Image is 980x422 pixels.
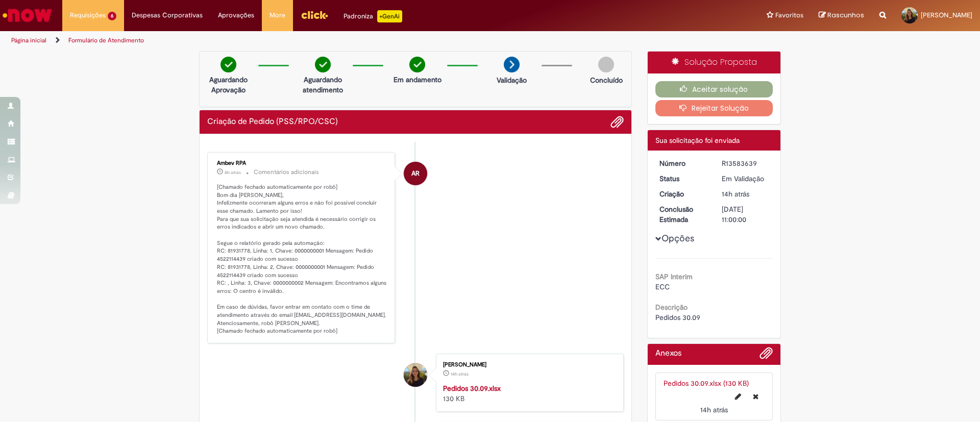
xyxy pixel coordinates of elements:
span: Aprovações [218,10,254,20]
div: Padroniza [344,10,402,22]
img: click_logo_yellow_360x200.png [301,7,328,22]
p: Concluído [590,75,623,85]
div: Solução Proposta [648,52,781,73]
p: Validação [497,75,527,85]
div: Ambev RPA [217,160,387,166]
a: Pedidos 30.09.xlsx (130 KB) [664,379,749,388]
button: Rejeitar Solução [655,100,773,116]
img: check-circle-green.png [409,57,425,72]
div: 130 KB [443,383,613,404]
p: Em andamento [394,75,442,85]
b: Descrição [655,303,688,312]
a: Formulário de Atendimento [68,36,144,44]
span: More [269,10,285,20]
p: Aguardando Aprovação [204,75,253,95]
dt: Número [652,158,715,168]
small: Comentários adicionais [254,168,319,177]
span: 6 [108,12,116,20]
span: 14h atrás [700,405,728,414]
div: Lara Moccio Breim Solera [404,363,427,387]
ul: Trilhas de página [8,31,646,50]
div: [DATE] 11:00:00 [722,204,769,225]
span: 14h atrás [722,189,749,198]
span: Rascunhos [827,10,864,20]
button: Editar nome de arquivo Pedidos 30.09.xlsx [729,388,747,405]
time: 30/09/2025 19:29:22 [451,371,469,377]
div: Ambev RPA [404,162,427,185]
button: Aceitar solução [655,81,773,97]
button: Adicionar anexos [759,346,773,365]
button: Excluir Pedidos 30.09.xlsx [747,388,765,405]
div: Em Validação [722,173,769,184]
span: Favoritos [775,10,803,20]
time: 30/09/2025 19:29:24 [722,189,749,198]
b: SAP Interim [655,272,693,281]
span: [PERSON_NAME] [921,11,972,19]
span: 8h atrás [225,169,241,176]
time: 01/10/2025 01:31:19 [225,169,241,176]
span: Sua solicitação foi enviada [655,136,740,145]
div: 30/09/2025 19:29:24 [722,189,769,199]
h2: Criação de Pedido (PSS/RPO/CSC) Histórico de tíquete [207,117,338,127]
a: Pedidos 30.09.xlsx [443,384,501,393]
time: 30/09/2025 19:29:22 [700,405,728,414]
p: [Chamado fechado automaticamente por robô] Bom dia [PERSON_NAME], Infelizmente ocorreram alguns e... [217,183,387,335]
h2: Anexos [655,349,681,358]
p: +GenAi [377,10,402,22]
dt: Status [652,173,715,184]
p: Aguardando atendimento [298,75,348,95]
span: Despesas Corporativas [132,10,203,20]
span: ECC [655,282,670,291]
img: arrow-next.png [504,57,520,72]
img: img-circle-grey.png [598,57,614,72]
img: ServiceNow [1,5,54,26]
span: AR [411,161,420,186]
img: check-circle-green.png [220,57,236,72]
a: Rascunhos [819,11,864,20]
button: Adicionar anexos [610,115,624,129]
img: check-circle-green.png [315,57,331,72]
dt: Conclusão Estimada [652,204,715,225]
span: Pedidos 30.09 [655,313,700,322]
span: 14h atrás [451,371,469,377]
a: Página inicial [11,36,46,44]
div: R13583639 [722,158,769,168]
dt: Criação [652,189,715,199]
span: Requisições [70,10,106,20]
div: [PERSON_NAME] [443,362,613,368]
